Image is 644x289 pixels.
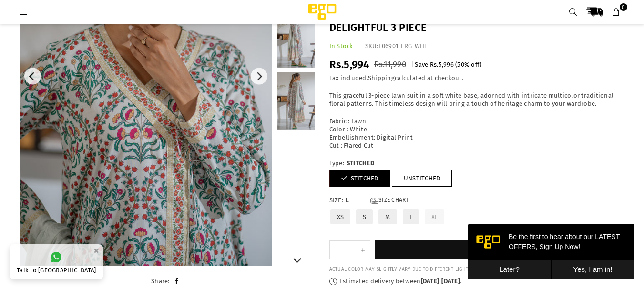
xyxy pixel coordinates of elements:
[392,170,452,187] a: UNSTITCHED
[15,8,32,15] a: Menu
[329,159,625,168] label: Type:
[329,170,390,187] a: STITCHED
[370,197,409,205] a: Size Chart
[329,42,353,50] span: In Stock
[329,118,625,150] p: Fabric : Lawn Color : White Embellishment: Digital Print Cut : Flared Cut
[10,244,103,279] a: Talk to [GEOGRAPHIC_DATA]
[375,240,625,259] button: Add to cart
[402,209,420,225] label: L
[282,2,363,21] img: Ego
[620,3,627,11] span: 0
[329,92,625,109] p: This graceful 3-piece lawn suit in a soft white base, adorned with intricate multicolor tradition...
[365,42,428,50] div: SKU:
[441,278,460,285] time: [DATE]
[151,278,170,285] span: Share:
[424,209,446,225] label: XL
[346,197,365,205] span: L
[24,68,41,85] button: Previous
[347,159,374,168] span: STITCHED
[421,278,440,285] time: [DATE]
[415,61,428,68] span: Save
[374,60,406,70] span: Rs.11,990
[368,75,395,82] a: Shipping
[329,267,625,273] div: ACTUAL COLOR MAY SLIGHTLY VARY DUE TO DIFFERENT LIGHTS
[91,243,102,259] button: ×
[329,20,625,35] h1: Delightful 3 piece
[329,209,352,225] label: XS
[455,61,481,68] span: ( % off)
[329,240,370,259] quantity-input: Quantity
[251,68,267,85] button: Next
[608,3,625,20] a: 0
[468,224,634,279] iframe: webpush-onsite
[411,61,413,68] span: |
[378,209,398,225] label: M
[355,209,374,225] label: S
[329,278,625,286] p: Estimated delivery between - .
[289,251,306,268] button: Next
[430,61,454,68] span: Rs.5,996
[565,3,582,20] a: Search
[329,58,369,71] span: Rs.5,994
[457,61,464,68] span: 50
[329,197,625,205] label: Size:
[378,42,428,50] span: E06901-LRG-WHT
[329,75,625,83] div: Tax included. calculated at checkout.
